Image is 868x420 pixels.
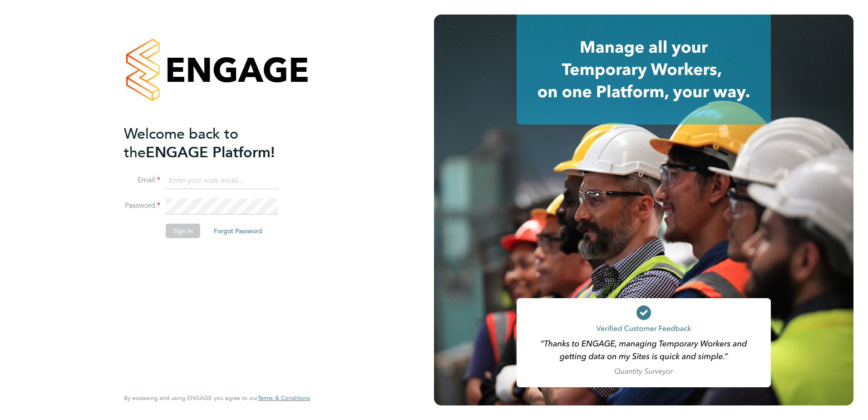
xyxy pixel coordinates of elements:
[258,395,310,402] a: Terms & Conditions
[124,394,310,402] span: By accessing and using ENGAGE you agree to our
[124,125,238,161] span: Welcome back to the
[258,394,310,402] span: Terms & Conditions
[124,201,160,210] label: Password
[166,224,200,238] button: Sign In
[124,175,160,185] label: Email
[207,224,270,238] button: Forgot Password
[124,125,301,162] h2: ENGAGE Platform!
[166,173,278,189] input: Enter your work email...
